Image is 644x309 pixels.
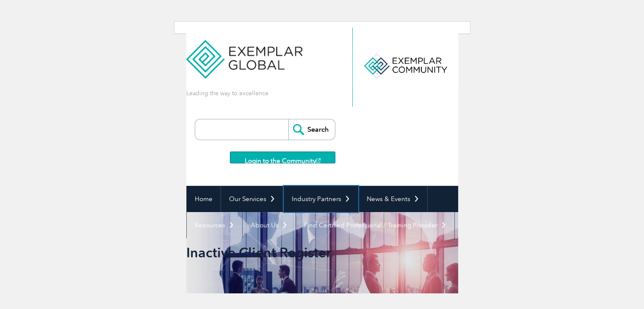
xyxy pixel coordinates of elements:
a: Find Certified Professional / Training Provider [296,212,454,238]
a: Industry Partners [284,186,358,212]
img: open_square.png [316,158,321,163]
a: About Us [243,212,296,238]
a: Home [187,186,221,212]
a: Our Services [221,186,283,212]
h2: Inactive Client Register [186,246,376,259]
a: Login to the Community [230,152,335,163]
a: News & Events [359,186,427,212]
input: Search [288,119,335,140]
img: Exemplar Global [186,28,303,78]
a: Resources [187,212,242,238]
p: Leading the way to excellence [186,89,268,98]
